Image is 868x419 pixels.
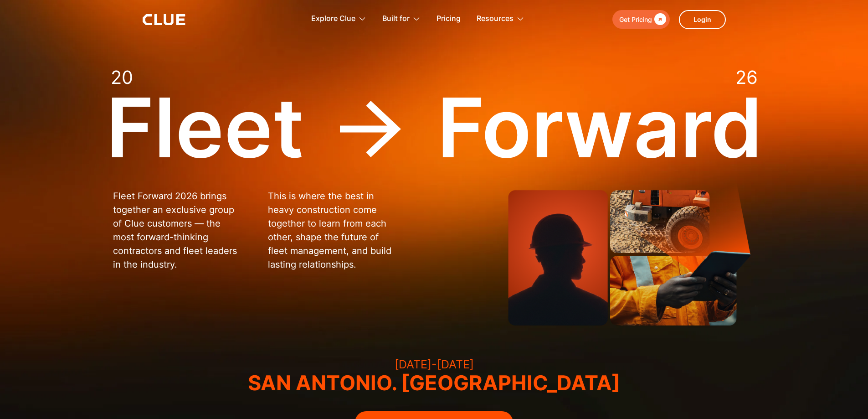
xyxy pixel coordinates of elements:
a: Get Pricing [612,10,670,29]
a: Login [679,10,726,29]
div: 26 [735,68,758,87]
p: This is where the best in heavy construction come together to learn from each other, shape the fu... [268,189,395,271]
div: Built for [382,5,421,33]
div: Resources [477,5,514,33]
h3: [DATE]-[DATE] [248,359,620,370]
div: Fleet [106,87,304,169]
div: Get Pricing [619,14,652,25]
h3: SAN ANTONIO. [GEOGRAPHIC_DATA] [248,372,620,393]
div: Forward [437,87,762,169]
a: Pricing [437,5,461,33]
div: Resources [477,5,524,33]
div: 20 [111,68,133,87]
p: Fleet Forward 2026 brings together an exclusive group of Clue customers — the most forward-thinki... [113,189,241,271]
div: Built for [382,5,410,33]
div: Explore Clue [311,5,366,33]
div:  [652,14,666,25]
div: Explore Clue [311,5,355,33]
